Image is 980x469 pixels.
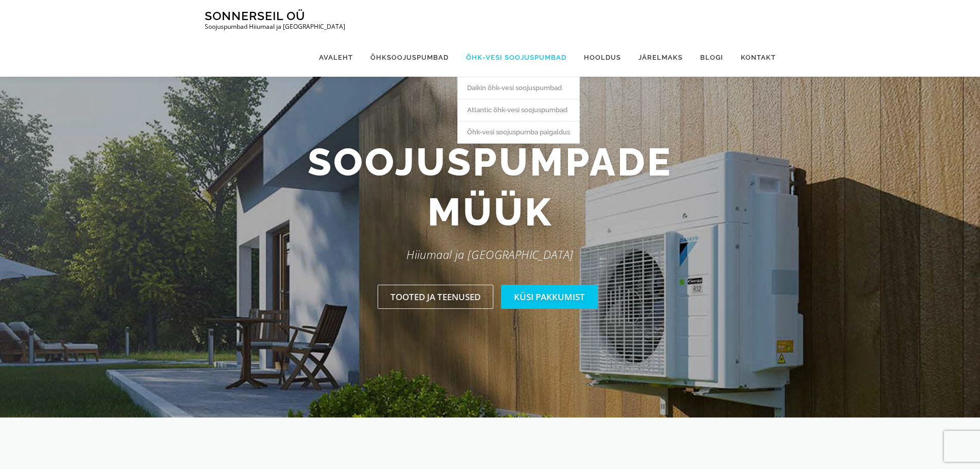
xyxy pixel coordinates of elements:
[378,285,493,309] a: Tooted ja teenused
[205,23,345,30] p: Soojuspumbad Hiiumaal ja [GEOGRAPHIC_DATA]
[691,38,732,77] a: Blogi
[427,187,553,237] span: müük
[732,38,776,77] a: Kontakt
[630,38,691,77] a: Järelmaks
[458,99,579,121] a: Atlantic õhk-vesi soojuspumbad
[310,38,362,77] a: Avaleht
[501,285,598,309] a: Küsi pakkumist
[362,38,457,77] a: Õhksoojuspumbad
[205,9,305,23] a: Sonnerseil OÜ
[575,38,630,77] a: Hooldus
[458,121,579,143] a: Õhk-vesi soojuspumba paigaldus
[457,38,575,77] a: Õhk-vesi soojuspumbad
[197,245,783,264] p: Hiiumaal ja [GEOGRAPHIC_DATA]
[197,137,783,237] h2: Soojuspumpade
[458,77,579,99] a: Daikin õhk-vesi soojuspumbad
